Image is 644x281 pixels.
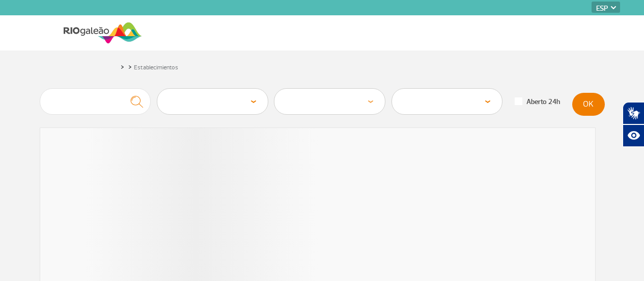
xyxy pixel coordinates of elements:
[623,124,644,147] button: Abrir recursos assistivos.
[121,61,124,72] a: >
[623,102,644,124] button: Abrir tradutor de língua de sinais.
[134,64,178,71] a: Establecimientos
[623,102,644,147] div: Plugin de acessibilidade da Hand Talk.
[572,93,605,116] button: OK
[515,97,560,107] label: Aberto 24h
[128,61,132,72] a: >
